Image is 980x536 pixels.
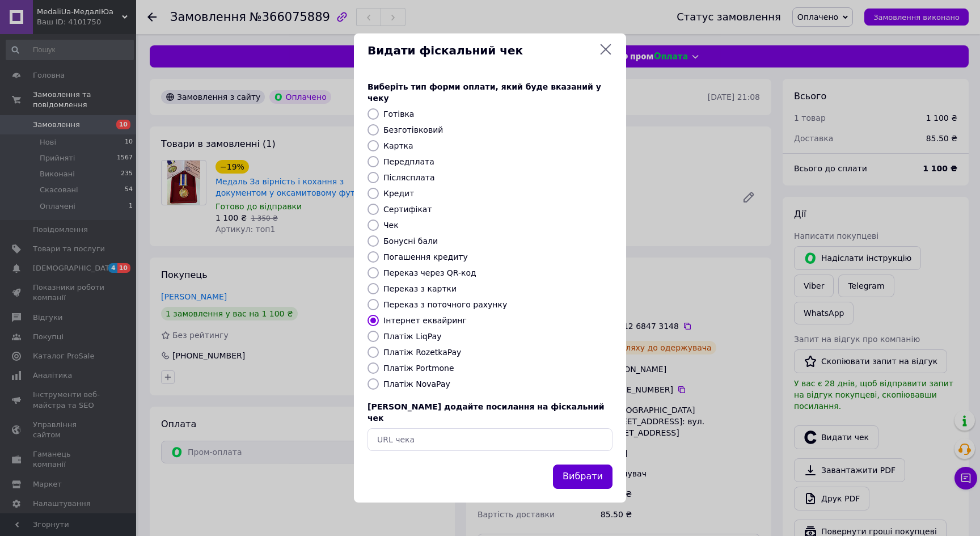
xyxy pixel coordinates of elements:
label: Післясплата [383,173,435,182]
label: Платіж Portmone [383,364,454,373]
label: Сертифікат [383,205,432,214]
label: Безготівковий [383,125,443,134]
label: Передплата [383,157,434,166]
label: Платіж RozetkaPay [383,348,461,357]
label: Платіж LiqPay [383,332,441,341]
input: URL чека [367,428,612,451]
label: Переказ з поточного рахунку [383,300,507,309]
span: Виберіть тип форми оплати, який буде вказаний у чеку [367,82,601,103]
span: Видати фіскальний чек [367,43,594,59]
span: [PERSON_NAME] додайте посилання на фіскальний чек [367,402,605,423]
label: Бонусні бали [383,237,438,246]
label: Погашення кредиту [383,252,468,261]
label: Переказ з картки [383,284,457,293]
label: Картка [383,141,413,150]
label: Платіж NovaPay [383,379,450,389]
label: Переказ через QR-код [383,268,476,277]
label: Чек [383,221,399,230]
label: Інтернет еквайринг [383,316,467,325]
button: Вибрати [553,465,612,489]
label: Готівка [383,109,414,119]
label: Кредит [383,189,414,198]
